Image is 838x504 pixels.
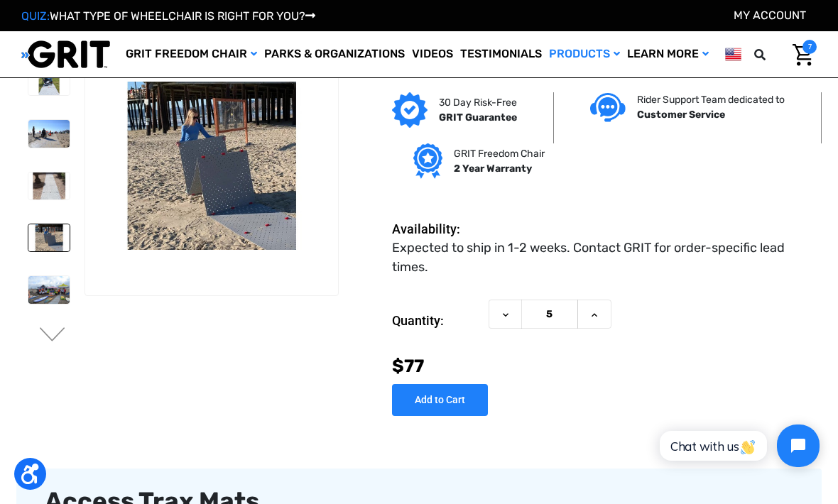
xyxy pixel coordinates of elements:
[392,300,481,342] label: Quantity:
[21,9,315,23] a: QUIZ:WHAT TYPE OF WHEELCHAIR IS RIGHT FOR YOU?
[775,40,782,70] input: Search
[637,92,785,107] p: Rider Support Team dedicated to
[725,45,741,63] img: us.png
[392,356,424,376] span: $77
[793,44,813,66] img: Cart
[734,9,806,22] a: Account
[28,68,70,96] img: Access Trax Mats
[782,40,817,70] a: Cart with 7 items
[28,276,70,303] img: Access Trax Mats
[38,327,67,344] button: Go to slide 2 of 6
[439,95,517,110] p: 30 Day Risk-Free
[413,143,442,179] img: Grit freedom
[392,239,810,277] dd: Expected to ship in 1-2 weeks. Contact GRIT for order-specific lead times.
[590,93,626,122] img: Customer service
[21,9,50,23] span: QUIZ:
[454,163,532,175] strong: 2 Year Warranty
[85,82,338,250] img: Access Trax Mats
[28,224,70,251] img: Access Trax Mats
[545,31,624,77] a: Products
[392,384,488,416] input: Add to Cart
[28,120,70,147] img: Access Trax Mats
[624,31,712,77] a: Learn More
[454,146,545,161] p: GRIT Freedom Chair
[408,31,457,77] a: Videos
[28,172,70,199] img: Access Trax Mats
[637,109,725,121] strong: Customer Service
[261,31,408,77] a: Parks & Organizations
[21,40,110,69] img: GRIT All-Terrain Wheelchair and Mobility Equipment
[122,31,261,77] a: GRIT Freedom Chair
[439,111,517,124] strong: GRIT Guarantee
[392,92,428,128] img: GRIT Guarantee
[392,219,481,239] dt: Availability:
[457,31,545,77] a: Testimonials
[802,40,817,54] span: 7
[644,412,832,479] iframe: Tidio Chat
